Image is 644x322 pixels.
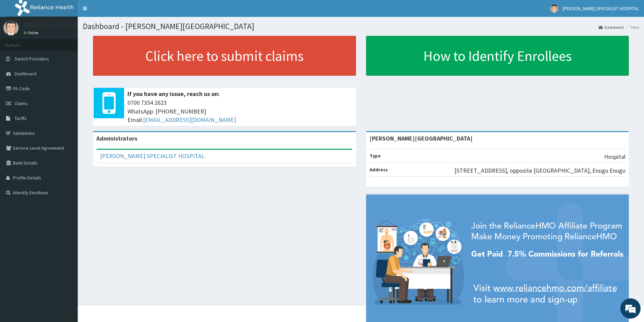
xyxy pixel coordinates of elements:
[93,36,356,76] a: Click here to submit claims
[127,90,220,98] b: If you have any issue, reach us on:
[624,24,639,30] li: Here
[15,100,28,106] span: Claims
[563,5,639,11] span: [PERSON_NAME] SPECIALIST HOSPITAL
[369,134,473,142] strong: [PERSON_NAME][GEOGRAPHIC_DATA]
[127,98,353,124] span: 0700 7354 2623 WhatsApp: [PHONE_NUMBER] Email:
[15,115,27,121] span: Tariffs
[96,134,137,142] b: Administrators
[100,152,205,160] a: [PERSON_NAME] SPECIALIST HOSPITAL
[599,24,624,30] a: Dashboard
[143,116,236,124] a: [EMAIL_ADDRESS][DOMAIN_NAME]
[24,30,40,35] a: Online
[83,22,639,31] h1: Dashboard - [PERSON_NAME][GEOGRAPHIC_DATA]
[550,4,558,13] img: User Image
[3,20,19,35] img: User Image
[369,153,381,159] b: Type
[24,22,127,28] p: [PERSON_NAME] SPECIALIST HOSPITAL
[366,36,629,76] a: How to Identify Enrollees
[454,166,625,175] p: [STREET_ADDRESS], opposite [GEOGRAPHIC_DATA], Enugu Enugu
[15,71,37,77] span: Dashboard
[604,152,625,161] p: Hospital
[369,167,388,173] b: Address
[15,56,49,62] span: Switch Providers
